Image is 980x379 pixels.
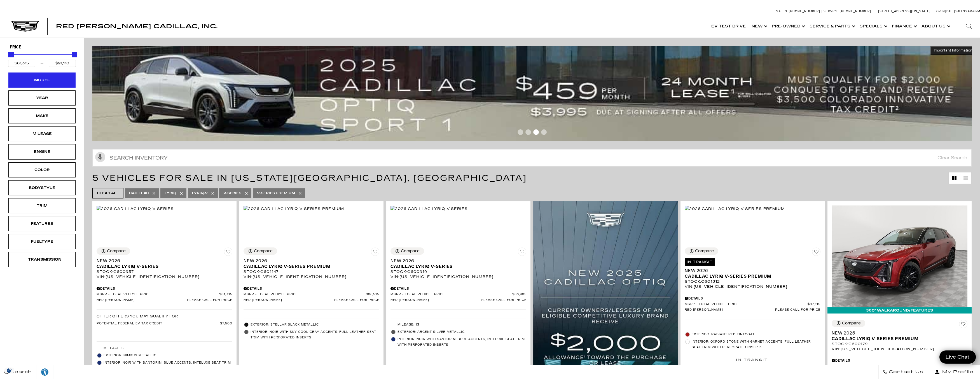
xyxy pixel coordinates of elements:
[390,293,526,297] a: MSRP - Total Vehicle Price $86,985
[692,339,820,350] span: Interior: Oxford Stone with Garnet accents, Full Leather seat trim with Perforated inserts
[11,21,39,32] img: Cadillac Dark Logo with Cadillac White Text
[92,173,527,183] span: 5 Vehicles for Sale in [US_STATE][GEOGRAPHIC_DATA], [GEOGRAPHIC_DATA]
[518,247,526,258] button: Save Vehicle
[930,46,976,55] button: Important Information
[334,298,379,302] span: Please call for price
[97,258,232,269] a: New 2026Cadillac LYRIQ V-Series
[955,10,965,13] span: Sales:
[807,15,857,38] a: Service & Parts
[958,15,980,38] div: Search
[832,320,865,327] button: Compare Vehicle
[878,365,928,379] a: Contact Us
[28,238,56,245] div: Fueltype
[244,258,375,264] span: New 2026
[97,286,232,291] div: Pricing Details - New 2026 Cadillac LYRIQ V-Series
[28,203,56,209] div: Trim
[8,126,76,141] div: MileageMileage
[934,48,972,53] span: Important Information
[936,10,955,13] span: Open [DATE]
[244,293,379,297] a: MSRP - Total Vehicle Price $86,515
[192,190,208,197] span: LYRIQ-V
[97,190,119,197] span: Clear All
[10,45,74,50] h5: Price
[695,249,714,254] div: Compare
[943,354,972,360] span: Live Chat
[832,364,967,369] a: MSRP - Total Vehicle Price $91,110
[775,308,820,312] span: Please call for price
[97,258,228,264] span: New 2026
[28,113,56,119] div: Make
[397,329,526,335] span: Exterior: Argent Silver Metallic
[28,221,56,227] div: Features
[692,332,820,337] span: Exterior: Radiant Red Tintcoat
[8,60,35,67] input: Minimum
[889,15,919,38] a: Finance
[28,256,56,263] div: Transmission
[776,10,822,13] a: Sales: [PHONE_NUMBER]
[95,152,105,162] svg: Click to toggle on voice search
[28,77,56,83] div: Model
[97,298,232,302] a: Red [PERSON_NAME] Please call for price
[919,15,952,38] a: About Us
[390,258,522,264] span: New 2026
[104,353,232,358] span: Exterior: Nimbus Metallic
[769,15,807,38] a: Pre-Owned
[390,321,526,328] li: Mileage: 13
[685,296,820,301] div: Pricing Details - New 2026 Cadillac LYRIQ V-Series Premium
[8,108,76,123] div: MakeMake
[390,247,424,255] button: Compare Vehicle
[8,216,76,231] div: FeaturesFeatures
[518,129,523,135] span: Go to slide 1
[97,274,232,279] div: VIN: [US_VEHICLE_IDENTIFICATION_NUMBER]
[244,298,379,302] a: Red [PERSON_NAME] Please call for price
[97,293,219,297] span: MSRP - Total Vehicle Price
[165,190,176,197] span: Lyriq
[832,330,963,336] span: New 2026
[244,247,277,255] button: Compare Vehicle
[685,247,718,255] button: Compare Vehicle
[736,352,767,367] img: In Transit Badge
[36,368,53,376] div: Explore your accessibility options
[822,10,873,13] a: Service: [PHONE_NUMBER]
[749,15,769,38] a: New
[3,368,16,373] section: Click to Open Cookie Consent Modal
[8,252,76,267] div: TransmissionTransmission
[8,162,76,177] div: ColorColor
[832,364,955,369] span: MSRP - Total Vehicle Price
[28,149,56,155] div: Engine
[390,298,526,302] a: Red [PERSON_NAME] Please call for price
[28,131,56,137] div: Mileage
[366,293,380,297] span: $86,515
[832,336,963,341] span: Cadillac LYRIQ V-Series Premium
[878,10,931,13] a: [STREET_ADDRESS][US_STATE]
[97,298,187,302] span: Red [PERSON_NAME]
[832,358,967,363] div: Pricing Details - New 2026 Cadillac LYRIQ V-Series Premium
[92,46,976,141] a: 2508-August-FOM-OPTIQ-Lease9
[8,198,76,213] div: TrimTrim
[541,129,547,135] span: Go to slide 4
[56,24,217,29] a: Red [PERSON_NAME] Cadillac, Inc.
[9,368,32,376] span: Search
[390,269,526,274] div: Stock : C600919
[842,321,861,326] div: Compare
[251,322,379,327] span: Exterior: Stellar Black Metallic
[685,206,785,212] img: 2026 Cadillac LYRIQ V-Series Premium
[390,298,481,302] span: Red [PERSON_NAME]
[965,10,980,13] span: 9 AM-6 PM
[685,284,820,289] div: VIN: [US_VEHICLE_IDENTIFICATION_NUMBER]
[224,247,232,258] button: Save Vehicle
[129,190,149,197] span: Cadillac
[685,273,816,279] span: Cadillac LYRIQ V-Series Premium
[397,336,526,348] span: Interior: Noir with Santorini Blue accents, Inteluxe seat trim with Perforated inserts
[857,15,889,38] a: Specials
[887,368,923,376] span: Contact Us
[97,345,232,352] li: Mileage: 6
[107,249,126,254] div: Compare
[72,52,77,57] div: Maximum Price
[187,298,232,302] span: Please call for price
[28,167,56,173] div: Color
[8,90,76,106] div: YearYear
[481,298,526,302] span: Please call for price
[949,172,960,184] a: Grid View
[257,190,295,197] span: V-Series Premium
